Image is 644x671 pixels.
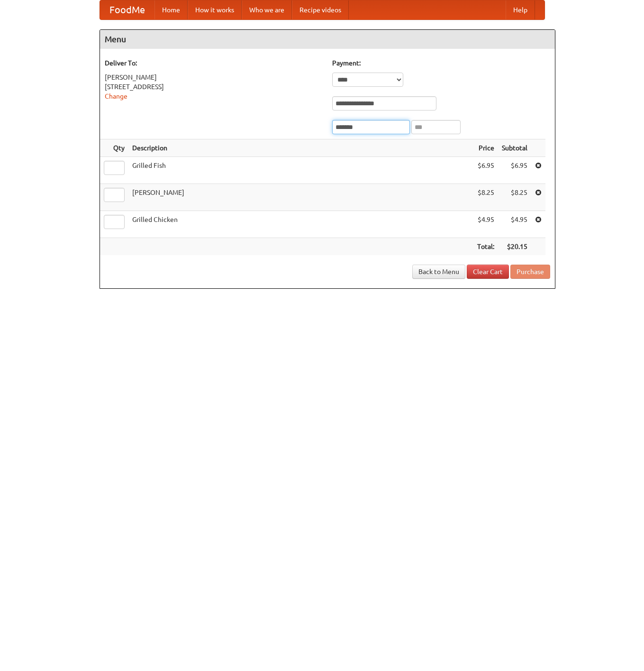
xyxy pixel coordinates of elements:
[128,211,473,238] td: Grilled Chicken
[128,157,473,184] td: Grilled Fish
[498,157,531,184] td: $6.95
[154,0,188,19] a: Home
[506,0,535,19] a: Help
[473,139,498,157] th: Price
[473,184,498,211] td: $8.25
[128,184,473,211] td: [PERSON_NAME]
[473,238,498,256] th: Total:
[498,139,531,157] th: Subtotal
[128,139,473,157] th: Description
[498,238,531,256] th: $20.15
[498,211,531,238] td: $4.95
[510,265,550,279] button: Purchase
[105,92,127,100] a: Change
[473,211,498,238] td: $4.95
[473,157,498,184] td: $6.95
[100,0,154,19] a: FoodMe
[467,265,509,279] a: Clear Cart
[105,82,323,92] div: [STREET_ADDRESS]
[412,265,465,279] a: Back to Menu
[100,139,128,157] th: Qty
[292,0,349,19] a: Recipe videos
[100,30,555,49] h4: Menu
[105,73,323,82] div: [PERSON_NAME]
[498,184,531,211] td: $8.25
[105,58,323,68] h5: Deliver To:
[188,0,242,19] a: How it works
[242,0,292,19] a: Who we are
[332,58,550,68] h5: Payment:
